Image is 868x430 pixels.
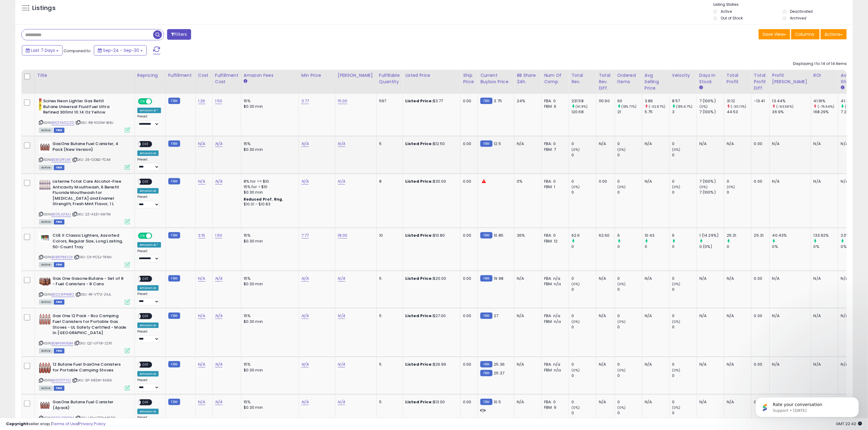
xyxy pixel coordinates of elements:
label: Active [721,9,732,14]
div: 0.00 [463,141,473,147]
span: All listings currently available for purchase on Amazon [39,262,53,267]
div: N/A [645,276,665,281]
div: 8.57 [672,98,697,104]
div: N/A [599,141,610,147]
div: 8 [379,179,398,184]
a: 3.77 [301,98,309,104]
a: N/A [338,361,345,367]
div: 7 (100%) [699,98,724,104]
div: FBA: 0 [544,98,564,104]
small: (0%) [617,282,626,286]
div: 0.00 [754,141,765,147]
div: 62.60 [599,233,610,238]
small: FBM [480,232,492,239]
small: (0%) [571,147,580,152]
a: N/A [215,141,222,147]
div: 1 (14.29%) [699,233,724,238]
a: 1.50 [215,98,222,104]
div: 0 [617,244,642,249]
a: 1.50 [215,232,222,239]
div: Ship Price [463,72,475,85]
span: All listings currently available for purchase on Amazon [39,219,53,225]
b: CUE II Classic Lighters, Assorted Colors, Regular Size, Long Lasting, 50-Count Tray [53,233,126,251]
div: FBM: 6 [544,104,564,109]
span: All listings currently available for purchase on Amazon [39,165,53,170]
div: 0 [672,190,697,195]
div: 120.68 [571,109,596,115]
div: [PERSON_NAME] [338,72,374,79]
a: N/A [301,178,309,185]
div: 10.43 [645,233,669,238]
div: 0 [617,179,642,184]
div: 0% [841,244,866,249]
div: 0 [672,244,697,249]
a: B0B46WX5B4 [51,341,73,346]
div: 62.6 [571,233,596,238]
div: Profit [PERSON_NAME] [772,72,808,85]
small: (185.71%) [621,104,636,109]
span: | SKU: 2Z-43ZI-AWTM [72,212,111,217]
div: FBM: 12 [544,239,564,244]
img: 41sLtKmy0vL._SL40_.jpg [39,233,51,242]
a: N/A [301,399,309,405]
div: 36.9% [772,109,811,115]
span: OFF [141,276,150,281]
div: 7.29% [841,109,866,115]
div: 15% [244,141,294,147]
div: 0 [571,244,596,249]
a: N/A [301,361,309,367]
div: 0 [672,152,697,158]
div: 0 [672,179,697,184]
div: N/A [772,141,806,147]
div: Days In Stock [699,72,722,85]
div: 3.86 [645,98,669,104]
a: 7.77 [301,232,309,239]
small: (91.9%) [575,104,588,109]
div: 41.33% [841,98,866,104]
span: ON [139,99,146,104]
div: N/A [772,276,806,281]
div: 0.00 [754,179,765,184]
div: FBM: 7 [544,147,564,152]
small: FBM [168,178,180,185]
div: N/A [699,276,719,281]
div: 6 [672,233,697,238]
div: Amazon AI * [137,108,161,113]
div: 0 (0%) [699,244,724,249]
div: N/A [841,276,861,281]
b: Listed Price: [405,98,433,104]
div: Fulfillable Quantity [379,72,400,85]
a: N/A [198,313,205,319]
div: Ordered Items [617,72,640,85]
div: 40.43% [772,233,811,238]
a: B0CFNVCCZD [51,120,74,125]
span: FBM [54,128,65,133]
div: N/A [645,141,665,147]
div: $10.01 - $10.83 [244,202,294,207]
div: N/A [814,141,834,147]
span: Last 7 Days [31,47,55,53]
small: FBM [168,98,180,104]
span: 10.85 [494,232,504,238]
div: Num of Comp. [544,72,566,85]
div: 0.00 [754,276,765,281]
div: Preset: [137,157,161,171]
div: N/A [517,276,537,281]
div: 0 [727,244,751,249]
div: 0.00 [599,179,610,184]
div: FBA: 0 [544,141,564,147]
div: FBA: n/a [544,276,564,281]
a: N/A [198,361,205,367]
div: 15% [244,233,294,238]
img: 515u-LeRvmL._SL40_.jpg [39,362,51,374]
p: Message from Support, sent 5w ago [26,23,105,29]
iframe: Intercom notifications message [746,384,868,427]
small: (0%) [617,185,626,189]
div: 0 [571,287,596,292]
div: Min Price [301,72,333,79]
b: Gas One Gasone Butane - Set of 8 - Fuel Canisters - 8 Cans [53,276,126,289]
div: 23% [841,233,866,238]
div: Total Rev. [571,72,594,85]
div: N/A [841,179,861,184]
div: FBA: 0 [544,233,564,238]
